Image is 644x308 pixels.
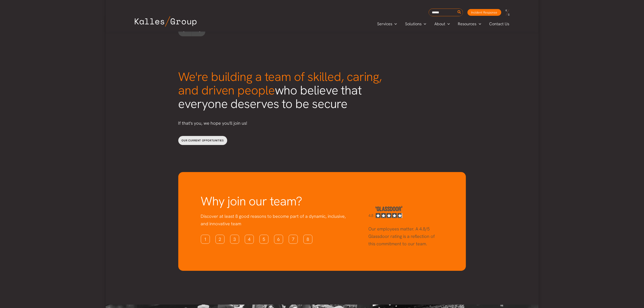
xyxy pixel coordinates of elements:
a: 4 [245,235,254,244]
span: Contact Us [489,21,509,27]
a: Contact Us [485,21,514,27]
a: ResourcesMenu Toggle [454,21,485,27]
a: ServicesMenu Toggle [373,21,401,27]
a: 8 [303,235,312,244]
nav: Primary Site Navigation [373,20,514,28]
span: Resources [458,21,477,27]
p: Our employees matter. A 4.8/5 Glassdoor rating is a reflection of this commitment to our team. [369,225,441,248]
span: About [434,21,445,27]
span: who believe that everyone deserves to be secure [178,69,382,112]
button: Search [457,9,462,16]
span: Our current opportunities [182,139,224,142]
span: Solutions [405,21,422,27]
span: We're building a team of skilled, caring, and driven people [178,69,382,98]
p: Discover at least 8 good reasons to become part of a dynamic, inclusive, and innovative team [201,213,351,228]
a: Incident Response [468,9,501,16]
a: 5 [259,235,268,244]
span: Menu Toggle [477,21,481,27]
span: Menu Toggle [445,21,450,27]
h2: Why join our team? [201,195,351,208]
a: 1 [201,235,210,244]
p: If that's you, we hope you'll join us! [178,120,390,127]
a: Our current opportunities [178,136,227,145]
a: 2 [215,235,225,244]
a: 6 [274,235,283,244]
span: Menu Toggle [422,21,426,27]
img: Glassdoor rating of 4.8 out of 5 [369,206,402,218]
a: 7 [289,235,298,244]
span: Services [377,21,392,27]
a: AboutMenu Toggle [430,21,454,27]
a: 3 [230,235,239,244]
a: SolutionsMenu Toggle [401,21,430,27]
img: Kalles Group [135,16,197,27]
span: Menu Toggle [392,21,397,27]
